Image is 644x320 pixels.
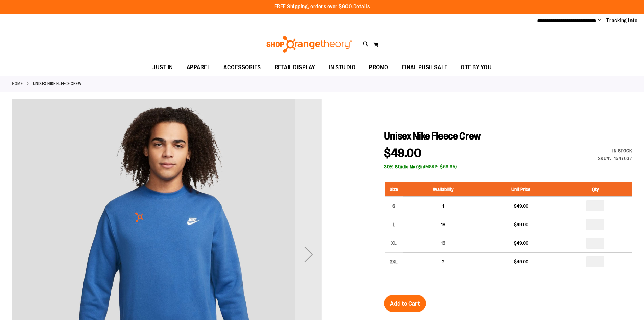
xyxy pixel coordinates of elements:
[353,4,370,10] a: Details
[275,60,315,75] span: RETAIL DISPLAY
[454,60,498,76] a: OTF BY YOU
[223,60,261,75] span: ACCESSORIES
[461,60,492,75] span: OTF BY YOU
[12,81,23,87] a: Home
[146,60,180,75] a: JUST IN
[614,155,633,162] div: 1547637
[403,182,483,197] th: Availability
[483,182,558,197] th: Unit Price
[384,146,421,160] span: $49.00
[33,81,82,87] strong: Unisex Nike Fleece Crew
[606,17,638,24] a: Tracking Info
[442,203,444,209] span: 1
[441,240,445,246] span: 19
[180,60,217,76] a: APPAREL
[389,257,399,267] div: 2XL
[384,130,481,142] span: Unisex Nike Fleece Crew
[598,147,633,154] div: In stock
[385,182,403,197] th: Size
[265,36,353,53] img: Shop Orangetheory
[486,221,555,228] div: $49.00
[384,163,632,170] div: (MSRP: $69.95)
[389,219,399,230] div: L
[389,201,399,211] div: S
[402,60,448,75] span: FINAL PUSH SALE
[329,60,356,75] span: IN STUDIO
[395,60,454,76] a: FINAL PUSH SALE
[274,3,370,11] p: FREE Shipping, orders over $600.
[486,202,555,209] div: $49.00
[598,17,601,24] button: Account menu
[362,60,395,76] a: PROMO
[268,60,322,76] a: RETAIL DISPLAY
[442,259,444,264] span: 2
[598,156,611,161] strong: SKU
[390,300,420,307] span: Add to Cart
[384,295,426,312] button: Add to Cart
[441,222,445,227] span: 18
[322,60,362,76] a: IN STUDIO
[598,147,633,154] div: Availability
[152,60,173,75] span: JUST IN
[384,164,424,169] b: 30% Studio Margin
[389,238,399,248] div: XL
[559,182,632,197] th: Qty
[486,258,555,265] div: $49.00
[217,60,268,76] a: ACCESSORIES
[369,60,388,75] span: PROMO
[187,60,210,75] span: APPAREL
[486,240,555,247] div: $49.00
